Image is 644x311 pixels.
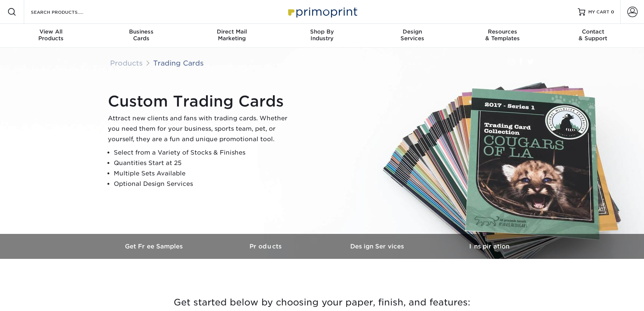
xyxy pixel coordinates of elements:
[114,179,294,189] li: Optional Design Services
[322,243,434,250] h3: Design Services
[277,28,367,42] div: Industry
[114,158,294,168] li: Quantities Start at 25
[548,24,638,48] a: Contact& Support
[6,28,96,42] div: Products
[210,243,322,250] h3: Products
[367,24,457,48] a: DesignServices
[96,24,187,48] a: BusinessCards
[6,28,96,35] span: View All
[457,24,548,48] a: Resources& Templates
[99,243,210,250] h3: Get Free Samples
[114,147,294,158] li: Select from a Variety of Stocks & Finishes
[434,234,545,259] a: Inspiration
[108,113,294,145] p: Attract new clients and fans with trading cards. Whether you need them for your business, sports ...
[153,59,204,67] a: Trading Cards
[548,28,638,42] div: & Support
[457,28,548,35] span: Resources
[322,234,434,259] a: Design Services
[611,9,614,15] span: 0
[30,7,103,16] input: SEARCH PRODUCTS.....
[210,234,322,259] a: Products
[96,28,187,35] span: Business
[187,28,277,35] span: Direct Mail
[548,28,638,35] span: Contact
[108,92,294,110] h1: Custom Trading Cards
[277,28,367,35] span: Shop By
[434,243,545,250] h3: Inspiration
[6,24,96,48] a: View AllProducts
[110,59,143,67] a: Products
[277,24,367,48] a: Shop ByIndustry
[96,28,187,42] div: Cards
[588,9,609,15] span: MY CART
[285,4,359,20] img: Primoprint
[99,234,210,259] a: Get Free Samples
[187,24,277,48] a: Direct MailMarketing
[367,28,457,42] div: Services
[457,28,548,42] div: & Templates
[187,28,277,42] div: Marketing
[367,28,457,35] span: Design
[114,168,294,179] li: Multiple Sets Available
